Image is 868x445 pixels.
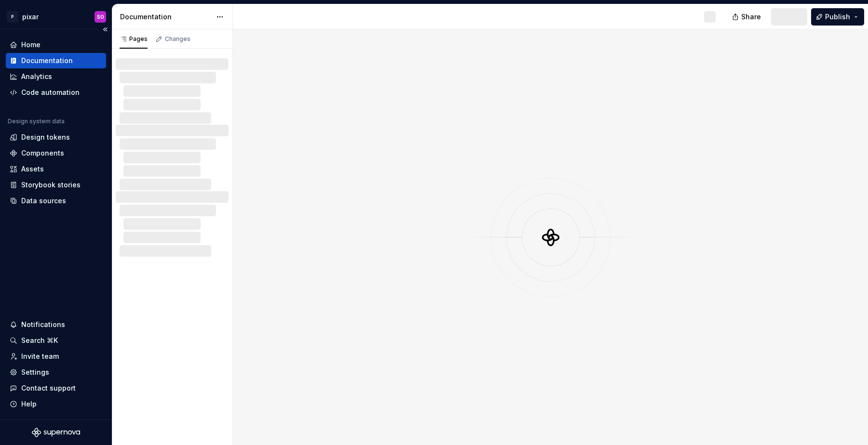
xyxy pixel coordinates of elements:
div: Design system data [8,118,65,125]
button: Publish [811,8,864,26]
div: Changes [165,35,190,43]
a: Design tokens [6,130,106,145]
div: Help [21,399,37,409]
div: Code automation [21,88,80,97]
a: Analytics [6,69,106,84]
div: SO [97,13,104,21]
svg: Supernova Logo [32,428,80,437]
div: Components [21,148,64,158]
a: Documentation [6,53,106,68]
div: pixar [22,12,39,22]
button: Search ⌘K [6,333,106,348]
div: Assets [21,164,44,174]
div: Notifications [21,320,65,329]
div: Documentation [21,56,73,65]
div: Pages [120,35,148,43]
div: Design tokens [21,132,70,142]
div: Invite team [21,352,59,361]
a: Components [6,145,106,161]
a: Home [6,37,106,52]
div: Contact support [21,383,76,393]
a: Assets [6,161,106,177]
button: Help [6,396,106,412]
div: Documentation [120,12,211,22]
button: Share [727,8,767,26]
div: Analytics [21,72,52,81]
div: Data sources [21,196,66,206]
button: Notifications [6,317,106,332]
span: Publish [825,12,850,22]
div: Home [21,40,41,50]
a: Settings [6,365,106,380]
span: Share [741,12,761,22]
button: Collapse sidebar [98,23,112,36]
div: P [7,11,18,23]
div: Storybook stories [21,180,81,190]
div: Search ⌘K [21,336,58,345]
button: PpixarSO [2,6,110,27]
a: Code automation [6,85,106,100]
a: Data sources [6,193,106,209]
button: Contact support [6,380,106,396]
div: Settings [21,367,49,377]
a: Invite team [6,349,106,364]
a: Storybook stories [6,177,106,193]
